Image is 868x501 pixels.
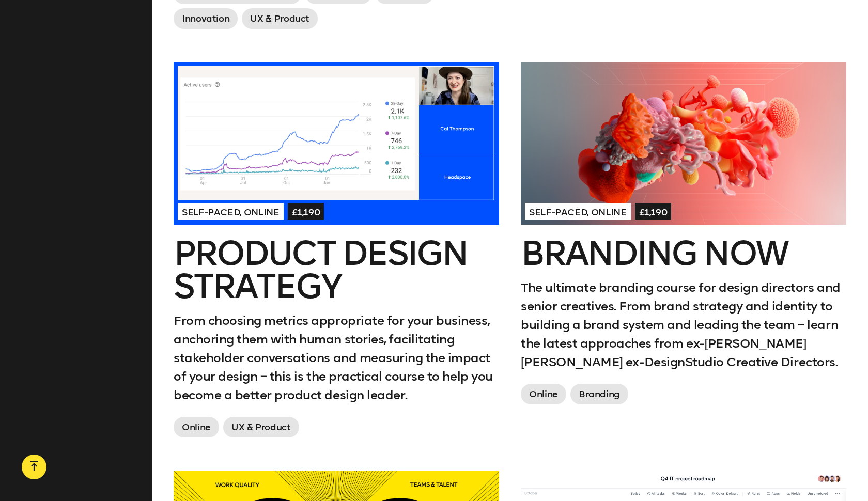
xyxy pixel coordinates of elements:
[223,417,299,437] span: UX & Product
[174,417,219,437] span: Online
[570,384,628,404] span: Branding
[525,203,631,220] span: Self-paced, Online
[174,237,499,303] h2: Product Design Strategy
[288,203,324,220] span: £1,190
[521,278,846,371] p: The ultimate branding course for design directors and senior creatives. From brand strategy and i...
[521,237,846,270] h2: Branding Now
[635,203,672,220] span: £1,190
[178,203,284,220] span: Self-paced, Online
[521,384,566,404] span: Online
[242,8,318,29] span: UX & Product
[174,8,238,29] span: Innovation
[521,62,846,409] a: Self-paced, Online£1,190Branding NowThe ultimate branding course for design directors and senior ...
[174,62,499,442] a: Self-paced, Online£1,190Product Design StrategyFrom choosing metrics appropriate for your busines...
[174,311,499,404] p: From choosing metrics appropriate for your business, anchoring them with human stories, facilitat...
